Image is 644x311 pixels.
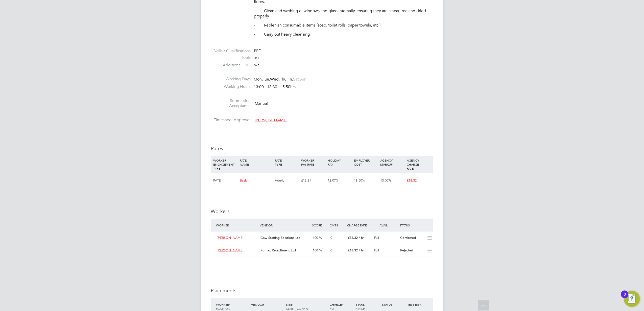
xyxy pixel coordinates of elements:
span: 18.50% [354,178,365,183]
div: IR35 Risk [407,300,424,309]
span: Full [374,236,379,240]
span: / Position [216,302,230,310]
div: HOLIDAY PAY [326,156,353,169]
span: 5.50hrs [280,84,296,89]
div: RATE NAME [238,156,274,169]
span: Wed, [270,77,280,82]
h3: Rates [211,145,433,152]
div: Hourly [274,173,300,188]
div: 3 [624,294,626,301]
div: Status [398,221,433,230]
span: Mon, [254,77,263,82]
button: Open Resource Center, 3 new notifications [624,291,640,307]
span: [PERSON_NAME] [217,248,244,252]
span: / hr [359,248,364,252]
div: PPE [254,48,433,54]
label: Submission Acceptance [211,98,251,109]
span: n/a [254,55,260,60]
span: Fri, [288,77,293,82]
p: · Replenish consumable items (soap, toilet rolls, paper towels, etc.). [254,23,433,28]
div: Avail [372,221,398,230]
div: Worker [215,221,259,230]
span: [PERSON_NAME] [255,118,288,123]
div: Charge Rate [346,221,372,230]
label: Additional H&S [211,63,251,68]
div: EMPLOYER COST [353,156,379,169]
div: Rejected [398,246,424,255]
span: Cbw Staffing Solutions Ltd [260,236,300,240]
label: Working Days [211,76,251,82]
span: Full [374,248,379,252]
label: Skills / Qualifications [211,48,251,54]
span: n/a [254,63,260,68]
span: 12.07% [328,178,339,183]
div: WORKER ENGAGEMENT TYPE [212,156,238,173]
span: £18.32 [348,248,358,252]
span: / Client Config [286,302,308,310]
div: Confirmed [398,234,424,242]
span: 0 [330,248,332,252]
span: £18.32 [407,178,417,183]
div: Cmts [328,221,346,230]
div: AGENCY MARKUP [379,156,406,169]
div: Vendor [258,221,311,230]
label: Tools [211,55,251,60]
h3: Placements [211,287,433,294]
div: PAYE [212,173,238,188]
span: Sun [300,77,307,82]
div: Score [311,221,328,230]
span: Basic [240,178,247,183]
div: AGENCY CHARGE RATE [406,156,432,173]
span: / Finish [356,302,365,310]
div: £12.21 [300,173,326,188]
span: 0 [330,236,332,240]
span: Romax Recruitment Ltd [260,248,296,252]
div: WORKER PAY RATE [300,156,326,169]
p: · Carry out heavy cleansing [254,32,433,37]
span: 100 [313,236,318,240]
span: / hr [359,236,364,240]
div: Status [381,300,407,309]
h3: Workers [211,208,433,215]
span: / PO [330,302,343,310]
div: 13:00 - 18:30 [254,84,296,90]
span: Thu, [280,77,288,82]
label: Timesheet Approver [211,117,251,123]
span: Sat, [293,77,300,82]
div: Vendor [250,300,285,309]
span: 13.00% [380,178,391,183]
div: RATE TYPE [274,156,300,169]
label: Working Hours [211,84,251,89]
span: Manual [255,101,268,106]
span: Tue, [263,77,270,82]
span: [PERSON_NAME] [217,236,244,240]
span: 100 [313,248,318,252]
span: £18.32 [348,236,358,240]
p: · Clean and washing of windows and glass internally, ensuring they are smear free and dried prope... [254,8,433,19]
